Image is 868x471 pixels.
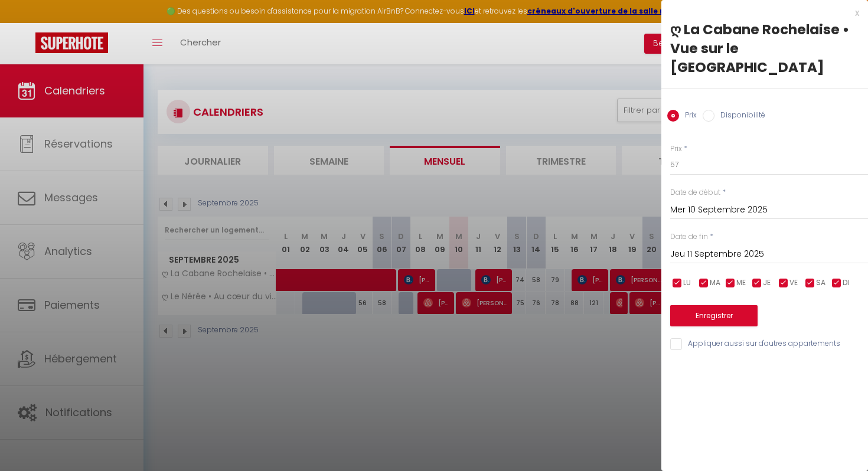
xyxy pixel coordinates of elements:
label: Prix [670,143,682,155]
label: Disponibilité [714,110,765,123]
span: DI [843,277,849,289]
span: VE [789,277,798,289]
span: SA [816,277,825,289]
span: LU [683,277,691,289]
label: Date de fin [670,231,708,243]
div: ღ La Cabane Rochelaise • Vue sur le [GEOGRAPHIC_DATA] [670,20,859,77]
div: x [661,6,859,20]
span: ME [736,277,746,289]
button: Ouvrir le widget de chat LiveChat [9,5,45,40]
span: JE [763,277,771,289]
span: MA [710,277,720,289]
button: Enregistrer [670,305,758,326]
label: Date de début [670,187,720,198]
label: Prix [679,110,697,123]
